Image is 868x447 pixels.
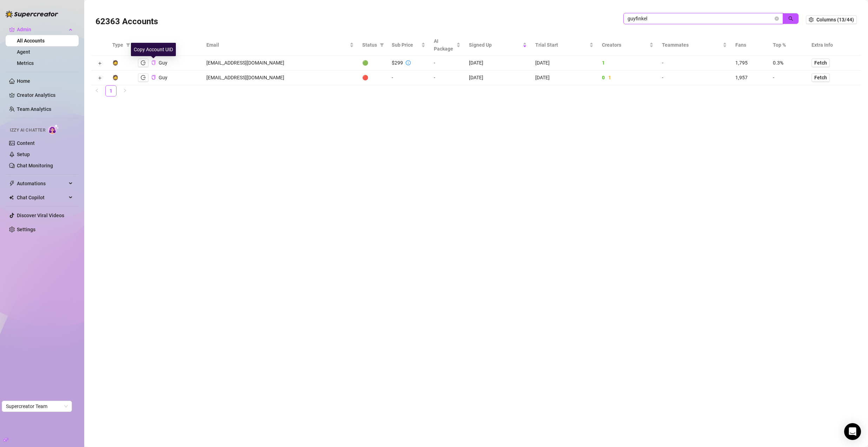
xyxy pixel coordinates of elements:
td: - [387,71,430,85]
button: Columns (13/44) [806,15,857,24]
li: 1 [105,85,117,96]
span: Status [362,41,377,49]
button: right [119,85,131,96]
span: crown [9,27,15,32]
div: 🧔 [112,59,118,67]
img: AI Chatter [48,124,59,134]
td: [EMAIL_ADDRESS][DOMAIN_NAME] [202,56,358,71]
button: logout [138,73,148,82]
td: - [769,71,807,85]
th: Teammates [658,34,731,56]
span: filter [125,40,132,50]
span: Signed Up [469,41,521,49]
span: - [662,60,663,66]
span: 🔴 [362,75,368,80]
th: AI Package [430,34,465,56]
span: Fetch [814,75,827,80]
span: Guy [159,60,167,66]
button: Fetch [811,59,830,67]
span: 1 [608,75,611,80]
td: - [430,71,465,85]
span: Izzy AI Chatter [10,127,45,134]
span: Supercreator Team [6,401,68,412]
a: Agent [17,49,30,55]
span: 1,795 [735,60,748,66]
th: Signed Up [465,34,531,56]
a: Discover Viral Videos [17,213,64,218]
span: Guy [159,75,167,80]
td: [EMAIL_ADDRESS][DOMAIN_NAME] [202,71,358,85]
span: 1,957 [735,75,748,80]
span: copy [151,60,156,65]
th: Email [202,34,358,56]
a: Content [17,140,35,146]
button: Expand row [97,75,102,81]
th: Extra Info [807,34,861,56]
span: Admin [17,24,67,35]
td: [DATE] [531,71,597,85]
span: Trial Start [535,41,588,49]
span: Teammates [662,41,721,49]
a: 1 [106,86,116,96]
td: [DATE] [531,56,597,71]
th: Fans [731,34,768,56]
span: logout [141,75,146,80]
button: logout [138,59,148,67]
th: Sub Price [387,34,430,56]
span: thunderbolt [9,181,15,186]
span: left [95,88,99,93]
a: Setup [17,152,30,157]
span: Automations [17,178,67,189]
td: [DATE] [465,71,531,85]
img: Chat Copilot [9,195,14,200]
a: Chat Monitoring [17,163,53,168]
div: 🧔 [112,74,118,81]
li: Previous Page [91,85,102,96]
a: Team Analytics [17,106,51,112]
div: $299 [392,59,403,67]
span: logout [141,60,146,65]
span: filter [380,43,384,47]
span: info-circle [406,60,411,65]
button: left [91,85,102,96]
span: 0 [602,75,605,80]
img: logo-BBDzfeDw.svg [6,11,58,18]
span: Type [112,41,123,49]
th: Name [134,34,202,56]
button: close-circle [775,16,779,21]
a: Settings [17,227,35,232]
th: Creators [598,34,658,56]
span: 🟢 [362,60,368,66]
a: Home [17,78,30,84]
span: Email [206,41,348,49]
span: filter [378,40,385,50]
input: Search by UID / Name / Email / Creator Username [628,15,773,22]
span: 0.3% [773,60,783,66]
button: Fetch [811,73,830,82]
td: - [430,56,465,71]
span: 1 [602,60,605,66]
button: Copy Account UID [151,75,156,80]
a: Metrics [17,60,34,66]
a: Creator Analytics [17,89,73,101]
li: Next Page [119,85,131,96]
h3: 62363 Accounts [95,16,158,27]
span: right [123,88,127,93]
td: [DATE] [465,56,531,71]
span: build [4,437,8,442]
th: Top % [769,34,807,56]
span: Columns (13/44) [816,17,854,22]
span: - [662,75,663,80]
span: Fetch [814,60,827,66]
th: Trial Start [531,34,597,56]
span: setting [809,17,814,22]
span: filter [126,43,130,47]
span: AI Package [434,37,455,53]
span: Chat Copilot [17,192,67,203]
span: Sub Price [392,41,420,49]
button: Copy Account UID [151,60,156,66]
span: search [788,16,793,21]
span: Creators [602,41,648,49]
span: copy [151,75,156,80]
